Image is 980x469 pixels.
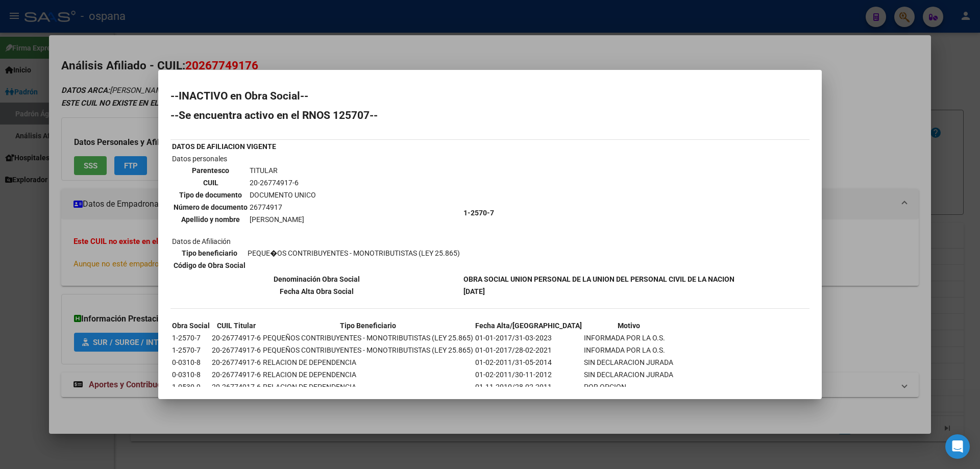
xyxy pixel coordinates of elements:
h2: --Se encuentra activo en el RNOS 125707-- [170,110,810,120]
b: [DATE] [463,287,485,295]
td: PEQUEÑOS CONTRIBUYENTES - MONOTRIBUTISTAS (LEY 25.865) [262,332,474,343]
td: POR OPCION [583,381,674,392]
td: 0-0310-8 [171,369,210,380]
td: [PERSON_NAME] [249,214,316,225]
td: 20-26774917-6 [211,344,261,356]
td: 01-02-2011/30-11-2012 [475,369,582,380]
td: 01-01-2017/28-02-2021 [475,344,582,356]
td: INFORMADA POR LA O.S. [583,332,674,343]
b: 1-2570-7 [463,209,494,217]
th: Motivo [583,320,674,331]
td: SIN DECLARACION JURADA [583,369,674,380]
td: RELACION DE DEPENDENCIA [262,357,474,368]
th: Denominación Obra Social [171,274,462,285]
b: DATOS DE AFILIACION VIGENTE [172,142,276,151]
th: Tipo beneficiario [173,248,246,259]
td: SIN DECLARACION JURADA [583,357,674,368]
th: Código de Obra Social [173,260,246,271]
th: Tipo de documento [173,189,248,201]
th: CUIL Titular [211,320,261,331]
b: OBRA SOCIAL UNION PERSONAL DE LA UNION DEL PERSONAL CIVIL DE LA NACION [463,275,734,283]
td: 20-26774917-6 [211,381,261,392]
td: 01-11-2010/28-02-2011 [475,381,582,392]
td: 1-2570-7 [171,344,210,356]
td: Datos personales Datos de Afiliación [171,153,462,273]
th: Número de documento [173,202,248,213]
td: RELACION DE DEPENDENCIA [262,381,474,392]
td: DOCUMENTO UNICO [249,189,316,201]
td: 1-0530-9 [171,381,210,392]
th: Apellido y nombre [173,214,248,225]
td: INFORMADA POR LA O.S. [583,344,674,356]
th: CUIL [173,177,248,188]
td: 01-01-2017/31-03-2023 [475,332,582,343]
td: TITULAR [249,165,316,176]
td: PEQUEÑOS CONTRIBUYENTES - MONOTRIBUTISTAS (LEY 25.865) [262,344,474,356]
td: 01-02-2011/31-05-2014 [475,357,582,368]
td: PEQUE�OS CONTRIBUYENTES - MONOTRIBUTISTAS (LEY 25.865) [247,248,460,259]
td: 20-26774917-6 [249,177,316,188]
td: 1-2570-7 [171,332,210,343]
td: 20-26774917-6 [211,369,261,380]
td: 26774917 [249,202,316,213]
th: Fecha Alta/[GEOGRAPHIC_DATA] [475,320,582,331]
div: Open Intercom Messenger [945,434,970,459]
th: Obra Social [171,320,210,331]
td: 0-0310-8 [171,357,210,368]
h2: --INACTIVO en Obra Social-- [170,91,810,101]
th: Tipo Beneficiario [262,320,474,331]
td: RELACION DE DEPENDENCIA [262,369,474,380]
th: Fecha Alta Obra Social [171,286,462,297]
td: 20-26774917-6 [211,332,261,343]
th: Parentesco [173,165,248,176]
td: 20-26774917-6 [211,357,261,368]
